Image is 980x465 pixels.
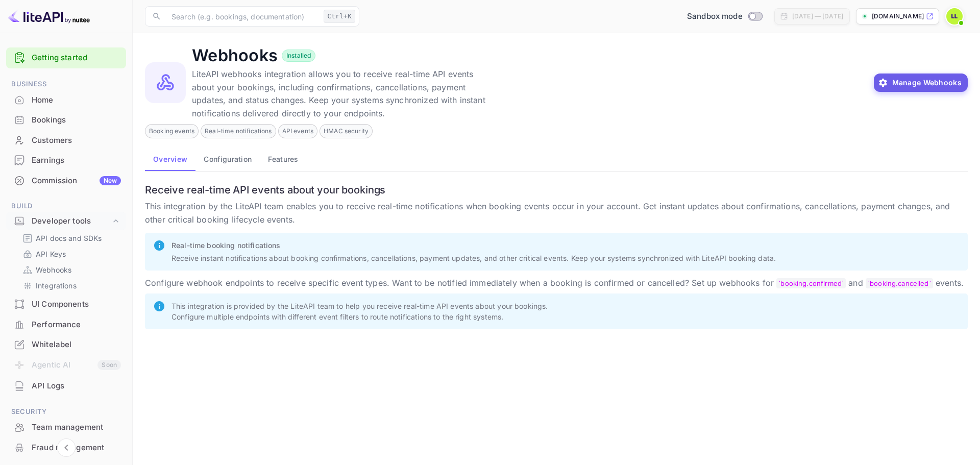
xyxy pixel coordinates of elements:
div: CommissionNew [6,171,126,191]
div: Home [6,90,126,110]
div: Customers [32,135,121,146]
div: API docs and SDKs [18,231,122,246]
span: Build [6,201,126,212]
div: Bookings [6,110,126,130]
p: Integrations [36,280,77,291]
div: Whitelabel [32,339,121,351]
span: Sandbox mode [687,11,743,22]
input: Search (e.g. bookings, documentation) [165,6,320,27]
button: Collapse navigation [57,438,76,457]
div: UI Components [32,299,121,310]
a: UI Components [6,295,126,313]
p: LiteAPI webhooks integration allows you to receive real-time API events about your bookings, incl... [192,68,498,120]
p: Configure webhook endpoints to receive specific event types. Want to be notified immediately when... [145,277,968,290]
a: Home [6,90,126,109]
a: Team management [6,418,126,436]
div: API Logs [32,380,121,392]
div: Earnings [32,155,121,166]
a: API Logs [6,376,126,395]
button: Features [260,146,306,171]
a: API Keys [22,249,118,259]
img: LiteAPI logo [8,8,90,25]
div: Customers [6,131,126,151]
div: Fraud management [32,442,121,454]
div: Home [32,94,121,106]
p: Webhooks [36,264,71,275]
div: Earnings [6,151,126,170]
p: API docs and SDKs [36,233,102,243]
img: Laurentiu Lomnasan [946,8,963,25]
div: Team management [32,422,121,433]
a: Performance [6,315,126,334]
a: Webhooks [22,264,118,275]
span: Security [6,406,126,418]
span: API events [279,127,317,136]
div: [DATE] — [DATE] [792,12,843,21]
div: New [100,176,121,185]
div: Switch to Production mode [683,11,766,22]
a: Fraud management [6,438,126,457]
div: Team management [6,418,126,437]
a: Customers [6,131,126,150]
div: Developer tools [32,215,111,227]
a: Whitelabel [6,335,126,354]
div: Developer tools [6,212,126,230]
span: Real-time notifications [201,127,275,136]
h4: Webhooks [192,45,278,66]
button: Configuration [195,146,260,171]
span: Installed [282,51,315,60]
a: Integrations [22,280,118,291]
div: API Keys [18,247,122,261]
p: Real-time booking notifications [171,240,960,251]
a: Bookings [6,110,126,129]
h6: Receive real-time API events about your bookings [145,184,968,196]
button: Manage Webhooks [874,74,968,92]
div: Whitelabel [6,335,126,355]
div: Bookings [32,114,121,126]
div: Webhooks [18,262,122,277]
p: API Keys [36,249,66,259]
code: booking.confirmed [776,278,846,288]
p: This integration is provided by the LiteAPI team to help you receive real-time API events about y... [171,301,960,322]
span: HMAC security [320,127,372,136]
div: Performance [6,315,126,335]
div: UI Components [6,295,126,314]
a: API docs and SDKs [22,233,118,243]
div: Ctrl+K [324,10,355,23]
span: Business [6,79,126,90]
div: Getting started [6,47,126,68]
a: CommissionNew [6,171,126,190]
a: Earnings [6,151,126,169]
div: Performance [32,319,121,331]
a: Getting started [32,52,121,64]
p: Receive instant notifications about booking confirmations, cancellations, payment updates, and ot... [171,253,960,263]
p: This integration by the LiteAPI team enables you to receive real-time notifications when booking ... [145,200,968,226]
div: Integrations [18,278,122,293]
button: Overview [145,146,195,171]
p: [DOMAIN_NAME] [872,12,924,21]
div: Fraud management [6,438,126,458]
div: API Logs [6,376,126,396]
code: booking.cancelled [866,278,933,288]
div: Commission [32,175,121,187]
span: Booking events [145,127,198,136]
